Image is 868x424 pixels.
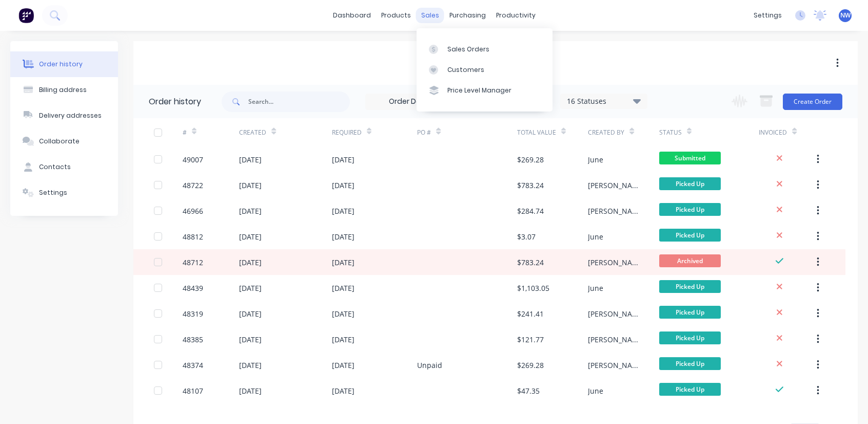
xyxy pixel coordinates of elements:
[417,360,442,371] div: Unpaid
[366,94,452,109] input: Order Date
[39,85,87,95] div: Billing address
[517,385,540,396] div: $47.35
[39,188,67,197] div: Settings
[517,206,544,216] div: $284.74
[183,360,203,371] div: 48374
[10,103,118,128] button: Delivery addresses
[183,257,203,268] div: 48712
[491,8,541,23] div: productivity
[149,96,201,108] div: Order history
[588,231,603,242] div: June
[10,77,118,103] button: Billing address
[659,280,721,293] span: Picked Up
[588,385,603,396] div: June
[444,8,491,23] div: purchasing
[183,118,240,146] div: #
[588,257,639,268] div: [PERSON_NAME]
[332,360,354,371] div: [DATE]
[183,231,203,242] div: 48812
[417,80,553,101] a: Price Level Manager
[239,385,262,396] div: [DATE]
[659,203,721,216] span: Picked Up
[783,94,842,110] button: Create Order
[39,137,80,146] div: Collaborate
[561,96,647,107] div: 16 Statuses
[517,128,556,137] div: Total Value
[332,180,354,191] div: [DATE]
[183,308,203,319] div: 48319
[588,308,639,319] div: [PERSON_NAME]
[332,308,354,319] div: [DATE]
[588,206,639,216] div: [PERSON_NAME]
[417,60,553,80] a: Customers
[239,308,262,319] div: [DATE]
[239,257,262,268] div: [DATE]
[659,306,721,319] span: Picked Up
[332,283,354,293] div: [DATE]
[588,154,603,165] div: June
[659,118,759,146] div: Status
[659,229,721,242] span: Picked Up
[517,257,544,268] div: $783.24
[248,91,350,112] input: Search...
[840,11,851,20] span: NW
[376,8,416,23] div: products
[447,45,489,54] div: Sales Orders
[332,231,354,242] div: [DATE]
[588,334,639,345] div: [PERSON_NAME]
[332,128,362,137] div: Required
[517,154,544,165] div: $269.28
[239,334,262,345] div: [DATE]
[659,152,721,164] span: Submitted
[447,65,484,75] div: Customers
[588,283,603,293] div: June
[332,118,417,146] div: Required
[517,334,544,345] div: $121.77
[659,383,721,396] span: Picked Up
[659,128,682,137] div: Status
[328,8,376,23] a: dashboard
[239,180,262,191] div: [DATE]
[332,206,354,216] div: [DATE]
[239,360,262,371] div: [DATE]
[417,39,553,59] a: Sales Orders
[659,254,721,267] span: Archived
[10,180,118,206] button: Settings
[588,118,659,146] div: Created By
[18,8,34,23] img: Factory
[239,118,331,146] div: Created
[332,334,354,345] div: [DATE]
[183,180,203,191] div: 48722
[239,206,262,216] div: [DATE]
[239,154,262,165] div: [DATE]
[588,180,639,191] div: [PERSON_NAME]
[239,128,266,137] div: Created
[183,128,187,137] div: #
[39,162,71,172] div: Contacts
[759,118,816,146] div: Invoiced
[517,360,544,371] div: $269.28
[447,86,511,95] div: Price Level Manager
[10,154,118,180] button: Contacts
[239,283,262,293] div: [DATE]
[517,283,549,293] div: $1,103.05
[183,154,203,165] div: 49007
[39,111,102,120] div: Delivery addresses
[10,128,118,154] button: Collaborate
[759,128,787,137] div: Invoiced
[417,118,517,146] div: PO #
[183,385,203,396] div: 48107
[183,334,203,345] div: 48385
[183,206,203,216] div: 46966
[332,385,354,396] div: [DATE]
[39,60,83,69] div: Order history
[659,331,721,344] span: Picked Up
[588,128,624,137] div: Created By
[332,257,354,268] div: [DATE]
[416,8,444,23] div: sales
[239,231,262,242] div: [DATE]
[588,360,639,371] div: [PERSON_NAME]
[10,51,118,77] button: Order history
[659,177,721,190] span: Picked Up
[748,8,787,23] div: settings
